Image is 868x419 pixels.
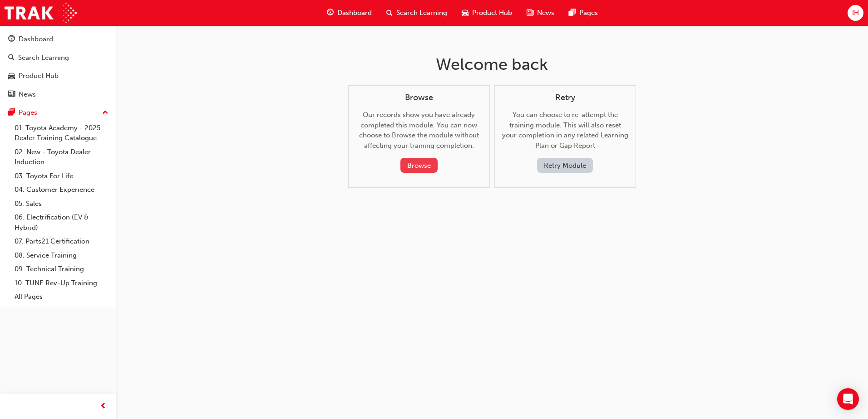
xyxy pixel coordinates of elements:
[4,29,112,104] button: DashboardSearch LearningProduct HubNews
[519,4,562,22] a: news-iconNews
[100,401,107,412] span: prev-icon
[8,54,15,62] span: search-icon
[356,93,482,173] div: Our records show you have already completed this module. You can now choose to Browse the module ...
[11,276,112,290] a: 10. TUNE Rev-Up Training
[8,109,15,117] span: pages-icon
[4,49,112,66] a: Search Learning
[569,7,576,19] span: pages-icon
[327,7,334,19] span: guage-icon
[11,121,112,145] a: 01. Toyota Academy - 2025 Dealer Training Catalogue
[472,8,512,18] span: Product Hub
[462,7,469,19] span: car-icon
[19,107,37,118] div: Pages
[11,210,112,234] a: 06. Electrification (EV & Hybrid)
[837,388,859,410] div: Open Intercom Messenger
[19,34,53,44] div: Dashboard
[337,8,372,18] span: Dashboard
[5,3,77,23] img: Trak
[11,183,112,197] a: 04. Customer Experience
[4,86,112,103] a: News
[320,4,379,22] a: guage-iconDashboard
[11,234,112,248] a: 07. Parts21 Certification
[348,54,636,74] h1: Welcome back
[379,4,454,22] a: search-iconSearch Learning
[102,107,108,119] span: up-icon
[19,71,59,81] div: Product Hub
[400,158,438,173] button: Browse
[4,68,112,84] a: Product Hub
[4,104,112,121] button: Pages
[537,8,554,18] span: News
[11,145,112,169] a: 02. New - Toyota Dealer Induction
[502,93,628,173] div: You can choose to re-attempt the training module. This will also reset your completion in any rel...
[396,8,447,18] span: Search Learning
[11,169,112,183] a: 03. Toyota For Life
[356,93,482,103] h4: Browse
[8,35,15,44] span: guage-icon
[8,91,15,99] span: news-icon
[4,31,112,48] a: Dashboard
[18,53,69,63] div: Search Learning
[8,72,15,80] span: car-icon
[454,4,519,22] a: car-iconProduct Hub
[11,197,112,211] a: 05. Sales
[11,262,112,276] a: 09. Technical Training
[848,5,863,21] button: IH
[386,7,393,19] span: search-icon
[537,158,593,173] button: Retry Module
[11,290,112,304] a: All Pages
[527,7,533,19] span: news-icon
[11,248,112,263] a: 08. Service Training
[502,93,628,103] h4: Retry
[562,4,605,22] a: pages-iconPages
[579,8,598,18] span: Pages
[19,89,36,100] div: News
[852,8,859,18] span: IH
